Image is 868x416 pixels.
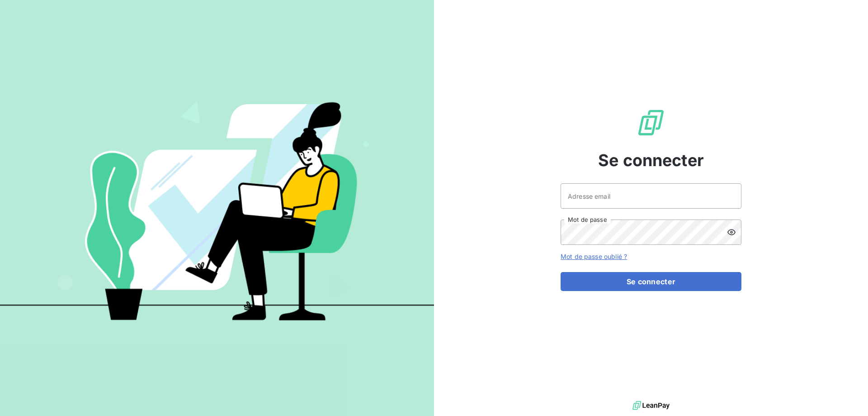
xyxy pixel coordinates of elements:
[637,108,665,137] img: Logo LeanPay
[561,253,627,260] a: Mot de passe oublié ?
[561,183,741,209] input: placeholder
[561,272,741,291] button: Se connecter
[598,148,704,172] span: Se connecter
[632,399,670,412] img: logo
